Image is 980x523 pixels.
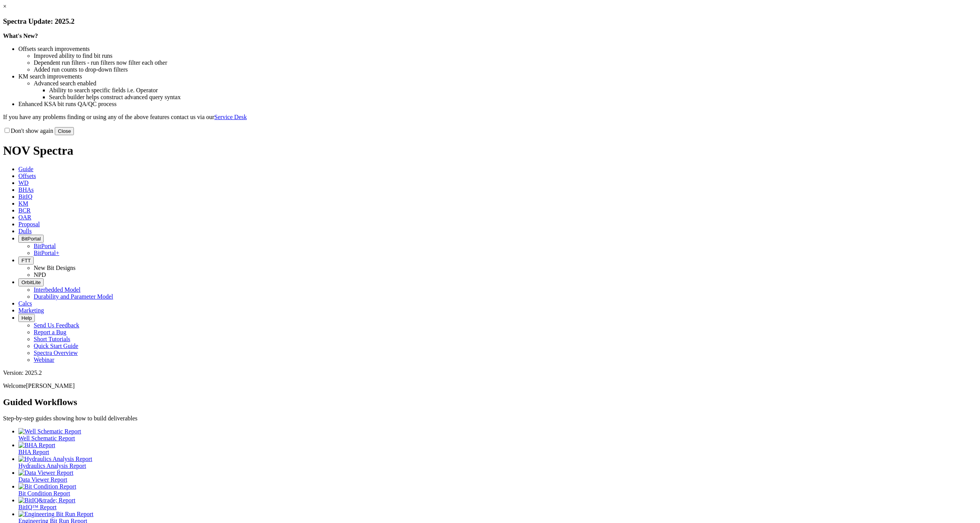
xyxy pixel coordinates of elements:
a: Report a Bug [34,329,66,335]
li: KM search improvements [18,73,977,80]
li: Enhanced KSA bit runs QA/QC process [18,101,977,108]
span: Calcs [18,300,32,307]
span: Help [21,315,32,321]
p: If you have any problems finding or using any of the above features contact us via our [3,114,977,121]
li: Added run counts to drop-down filters [34,66,977,73]
a: Webinar [34,356,54,363]
span: OAR [18,214,31,221]
a: Quick Start Guide [34,343,78,349]
label: Don't show again [3,127,53,134]
span: BitPortal [21,236,41,242]
h2: Guided Workflows [3,397,977,407]
img: Hydraulics Analysis Report [18,456,92,463]
div: Version: 2025.2 [3,369,977,376]
span: OrbitLite [21,279,41,285]
a: New Bit Designs [34,265,75,271]
a: BitPortal+ [34,250,59,256]
span: BCR [18,207,31,214]
input: Don't show again [5,128,10,133]
span: Data Viewer Report [18,476,67,483]
strong: What's New? [3,33,38,39]
a: Service Desk [214,114,247,120]
a: Interbedded Model [34,286,80,293]
img: Engineering Bit Run Report [18,511,93,518]
span: BHA Report [18,449,49,455]
li: Offsets search improvements [18,46,977,52]
span: BitIQ [18,193,32,200]
li: Search builder helps construct advanced query syntax [49,94,977,101]
a: Durability and Parameter Model [34,293,113,300]
span: KM [18,200,28,207]
h1: NOV Spectra [3,144,977,158]
span: FTT [21,258,31,263]
img: Well Schematic Report [18,428,81,435]
a: BitPortal [34,243,56,249]
span: BitIQ™ Report [18,504,57,510]
span: [PERSON_NAME] [26,382,75,389]
span: Guide [18,166,33,172]
span: Well Schematic Report [18,435,75,441]
li: Dependent run filters - run filters now filter each other [34,59,977,66]
li: Ability to search specific fields i.e. Operator [49,87,977,94]
a: × [3,3,7,10]
span: WD [18,180,29,186]
span: Hydraulics Analysis Report [18,463,86,469]
p: Step-by-step guides showing how to build deliverables [3,415,977,422]
span: BHAs [18,186,34,193]
img: BHA Report [18,442,55,449]
a: Send Us Feedback [34,322,79,329]
span: Bit Condition Report [18,490,70,497]
button: Close [55,127,74,135]
a: Spectra Overview [34,350,78,356]
img: Data Viewer Report [18,469,73,476]
p: Welcome [3,382,977,389]
li: Improved ability to find bit runs [34,52,977,59]
a: NPD [34,271,46,278]
img: BitIQ&trade; Report [18,497,75,504]
span: Proposal [18,221,40,227]
span: Dulls [18,228,32,234]
span: Marketing [18,307,44,314]
span: Offsets [18,173,36,179]
li: Advanced search enabled [34,80,977,87]
a: Short Tutorials [34,336,70,342]
h3: Spectra Update: 2025.2 [3,17,977,26]
img: Bit Condition Report [18,483,76,490]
